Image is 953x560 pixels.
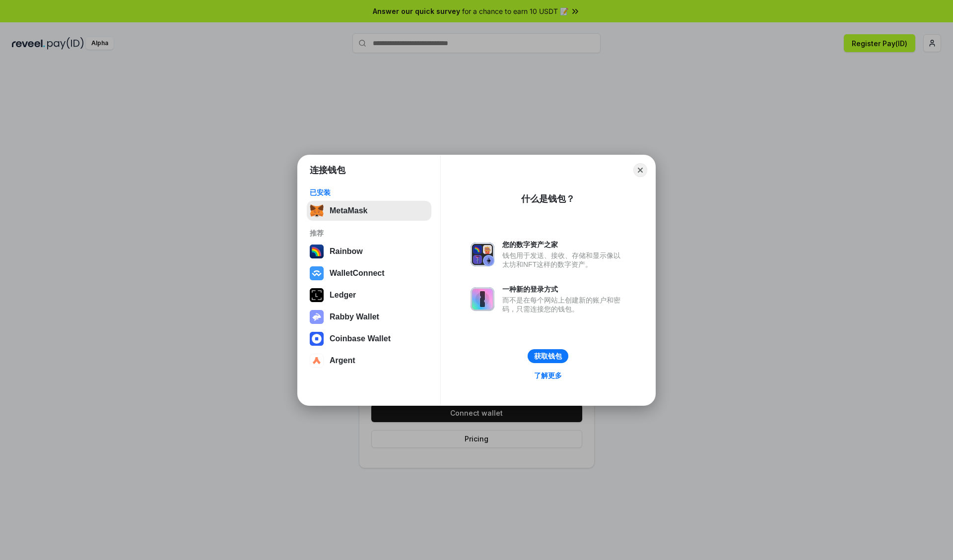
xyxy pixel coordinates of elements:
[528,349,568,363] button: 获取钱包
[310,354,324,368] img: svg+xml,%3Csvg%20width%3D%2228%22%20height%3D%2228%22%20viewBox%3D%220%200%2028%2028%22%20fill%3D...
[307,307,431,327] button: Rabby Wallet
[307,242,431,261] button: Rainbow
[330,269,385,278] div: WalletConnect
[502,240,625,249] div: 您的数字资产之家
[502,285,625,294] div: 一种新的登录方式
[310,204,324,218] img: svg+xml,%3Csvg%20fill%3D%22none%22%20height%3D%2233%22%20viewBox%3D%220%200%2035%2033%22%20width%...
[307,201,431,221] button: MetaMask
[330,291,356,300] div: Ledger
[310,229,428,238] div: 推荐
[471,243,494,266] img: svg+xml,%3Csvg%20xmlns%3D%22http%3A%2F%2Fwww.w3.org%2F2000%2Fsvg%22%20fill%3D%22none%22%20viewBox...
[310,245,324,258] img: svg+xml,%3Csvg%20width%3D%22120%22%20height%3D%22120%22%20viewBox%3D%220%200%20120%20120%22%20fil...
[534,371,562,380] div: 了解更多
[471,287,494,311] img: svg+xml,%3Csvg%20xmlns%3D%22http%3A%2F%2Fwww.w3.org%2F2000%2Fsvg%22%20fill%3D%22none%22%20viewBox...
[307,263,431,283] button: WalletConnect
[330,206,367,215] div: MetaMask
[310,164,345,176] h1: 连接钱包
[310,288,324,302] img: svg+xml,%3Csvg%20xmlns%3D%22http%3A%2F%2Fwww.w3.org%2F2000%2Fsvg%22%20width%3D%2228%22%20height%3...
[330,247,363,256] div: Rainbow
[310,310,324,324] img: svg+xml,%3Csvg%20xmlns%3D%22http%3A%2F%2Fwww.w3.org%2F2000%2Fsvg%22%20fill%3D%22none%22%20viewBox...
[310,332,324,346] img: svg+xml,%3Csvg%20width%3D%2228%22%20height%3D%2228%22%20viewBox%3D%220%200%2028%2028%22%20fill%3D...
[310,266,324,280] img: svg+xml,%3Csvg%20width%3D%2228%22%20height%3D%2228%22%20viewBox%3D%220%200%2028%2028%22%20fill%3D...
[502,251,625,269] div: 钱包用于发送、接收、存储和显示像以太坊和NFT这样的数字资产。
[330,312,379,321] div: Rabby Wallet
[330,334,391,343] div: Coinbase Wallet
[528,369,568,382] a: 了解更多
[307,329,431,349] button: Coinbase Wallet
[330,356,355,365] div: Argent
[534,352,562,361] div: 获取钱包
[307,351,431,371] button: Argent
[521,193,575,205] div: 什么是钱包？
[633,163,647,177] button: Close
[502,296,625,313] div: 而不是在每个网站上创建新的账户和密码，只需连接您的钱包。
[310,188,428,197] div: 已安装
[307,285,431,305] button: Ledger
